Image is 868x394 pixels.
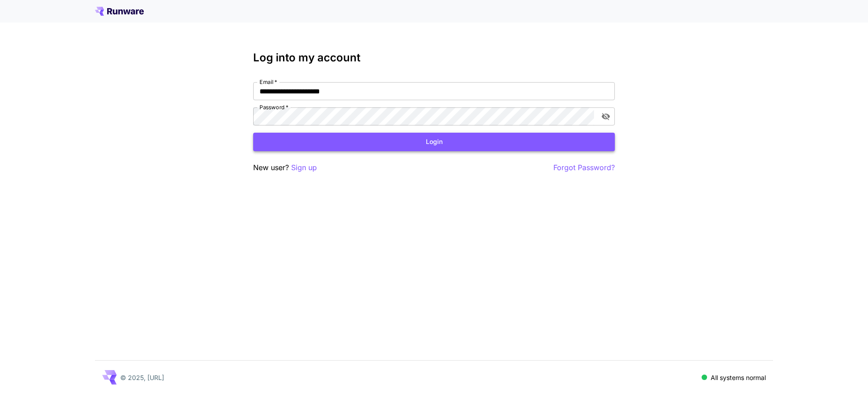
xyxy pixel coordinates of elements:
[253,51,615,64] h3: Log into my account
[598,108,614,125] button: toggle password visibility
[253,162,317,173] p: New user?
[253,133,615,151] button: Login
[711,373,766,382] p: All systems normal
[120,373,164,382] p: © 2025, [URL]
[553,162,615,173] button: Forgot Password?
[259,78,277,86] label: Email
[259,103,288,111] label: Password
[291,162,317,173] button: Sign up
